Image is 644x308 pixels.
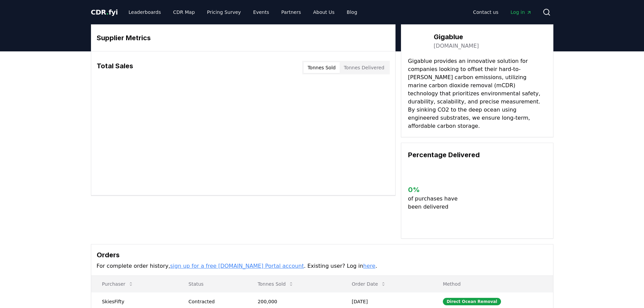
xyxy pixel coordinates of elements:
a: Partners [276,6,306,18]
a: Contact us [468,6,504,18]
button: Purchaser [97,277,139,291]
img: Gigablue-logo [408,31,427,50]
h3: 0 % [408,185,463,195]
a: Log in [505,6,537,18]
h3: Total Sales [97,61,133,74]
p: For complete order history, . Existing user? Log in . [97,262,548,270]
a: Events [248,6,275,18]
p: of purchases have been delivered [408,195,463,211]
nav: Main [468,6,537,18]
button: Tonnes Sold [252,277,299,291]
h3: Percentage Delivered [408,150,546,160]
a: Blog [341,6,363,18]
p: Method [437,281,547,287]
button: Tonnes Sold [304,62,340,73]
span: Log in [510,9,531,16]
div: Contracted [189,298,242,305]
div: Direct Ocean Removal [443,298,501,305]
a: CDR.fyi [91,7,118,17]
h3: Orders [97,250,548,260]
a: [DOMAIN_NAME] [434,42,479,50]
button: Order Date [347,277,392,291]
a: Leaderboards [123,6,166,18]
h3: Supplier Metrics [97,33,390,43]
a: here [363,263,375,269]
a: About Us [308,6,340,18]
a: Pricing Survey [201,6,246,18]
a: sign up for a free [DOMAIN_NAME] Portal account [170,263,304,269]
h3: Gigablue [434,32,479,42]
span: CDR fyi [91,8,118,16]
button: Tonnes Delivered [340,62,388,73]
p: Gigablue provides an innovative solution for companies looking to offset their hard-to-[PERSON_NA... [408,57,546,130]
span: . [106,8,109,16]
nav: Main [123,6,362,18]
p: Status [183,281,242,287]
a: CDR Map [168,6,200,18]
